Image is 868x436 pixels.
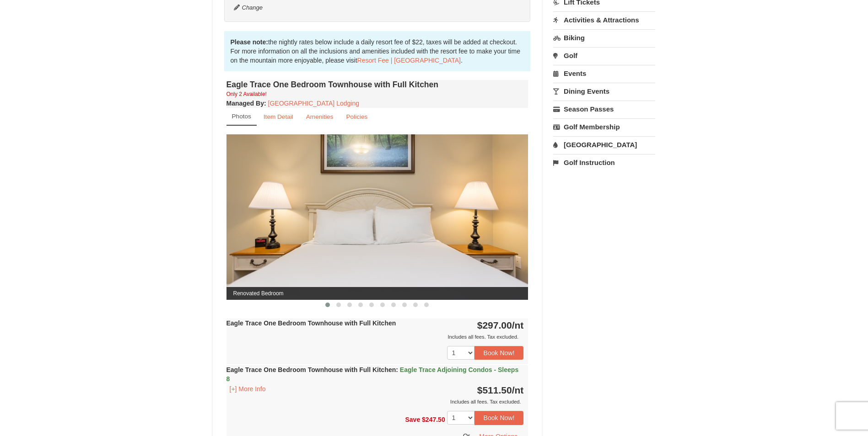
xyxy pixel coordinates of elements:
[422,416,445,423] span: $247.50
[264,113,293,120] small: Item Detail
[226,134,528,299] img: Renovated Bedroom
[346,113,367,120] small: Policies
[226,91,267,97] small: Only 2 Available!
[226,100,266,107] strong: :
[306,113,334,120] small: Amenities
[226,397,524,406] div: Includes all fees. Tax excluded.
[258,108,299,126] a: Item Detail
[226,332,524,341] div: Includes all fees. Tax excluded.
[553,101,655,117] a: Season Passes
[226,100,264,107] span: Managed By
[477,385,512,395] span: $511.50
[474,411,524,425] button: Book Now!
[553,29,655,46] a: Biking
[268,100,359,107] a: [GEOGRAPHIC_DATA] Lodging
[232,113,251,120] small: Photos
[553,154,655,171] a: Golf Instruction
[553,83,655,100] a: Dining Events
[474,346,524,360] button: Book Now!
[357,57,461,64] a: Resort Fee | [GEOGRAPHIC_DATA]
[477,320,524,330] strong: $297.00
[553,65,655,82] a: Events
[553,47,655,64] a: Golf
[300,108,340,126] a: Amenities
[553,11,655,28] a: Activities & Attractions
[226,287,528,300] span: Renovated Bedroom
[512,385,524,395] span: /nt
[226,108,257,126] a: Photos
[226,80,528,89] h4: Eagle Trace One Bedroom Townhouse with Full Kitchen
[224,31,531,71] div: the nightly rates below include a daily resort fee of $22, taxes will be added at checkout. For m...
[553,136,655,153] a: [GEOGRAPHIC_DATA]
[405,416,420,423] span: Save
[396,366,398,373] span: :
[233,3,264,13] button: Change
[226,319,396,327] strong: Eagle Trace One Bedroom Townhouse with Full Kitchen
[512,320,524,330] span: /nt
[231,38,268,46] strong: Please note:
[226,384,269,394] button: [+] More Info
[553,118,655,135] a: Golf Membership
[340,108,373,126] a: Policies
[226,366,519,383] strong: Eagle Trace One Bedroom Townhouse with Full Kitchen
